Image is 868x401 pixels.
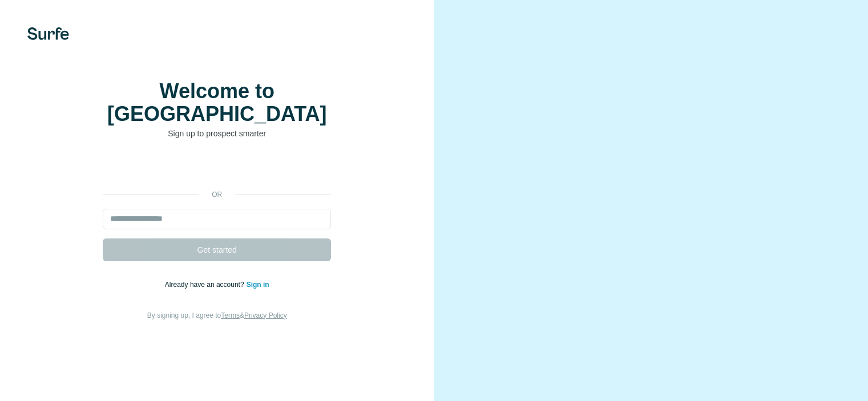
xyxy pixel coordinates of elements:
iframe: Bouton "Se connecter avec Google" [97,156,337,181]
img: Surfe's logo [27,27,69,40]
h1: Welcome to [GEOGRAPHIC_DATA] [103,80,331,125]
a: Privacy Policy [244,311,287,319]
a: Sign in [247,281,269,289]
span: Already have an account? [165,281,247,289]
p: Sign up to prospect smarter [103,128,331,139]
a: Terms [221,311,240,319]
span: By signing up, I agree to & [147,311,287,319]
p: or [199,189,235,200]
